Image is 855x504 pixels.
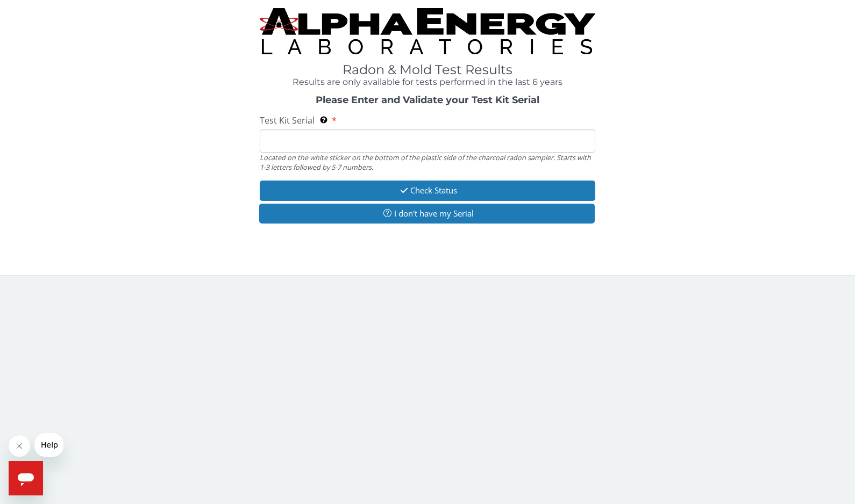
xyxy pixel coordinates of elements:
span: Test Kit Serial [260,114,315,126]
img: TightCrop.jpg [260,8,595,54]
button: Check Status [260,181,595,200]
iframe: Close message [9,435,30,457]
div: Located on the white sticker on the bottom of the plastic side of the charcoal radon sampler. Sta... [260,153,595,172]
iframe: Button to launch messaging window [9,461,43,495]
button: I don't have my Serial [259,204,595,224]
strong: Please Enter and Validate your Test Kit Serial [316,94,539,106]
h4: Results are only available for tests performed in the last 6 years [260,77,595,87]
h1: Radon & Mold Test Results [260,63,595,77]
iframe: Message from company [34,433,63,457]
